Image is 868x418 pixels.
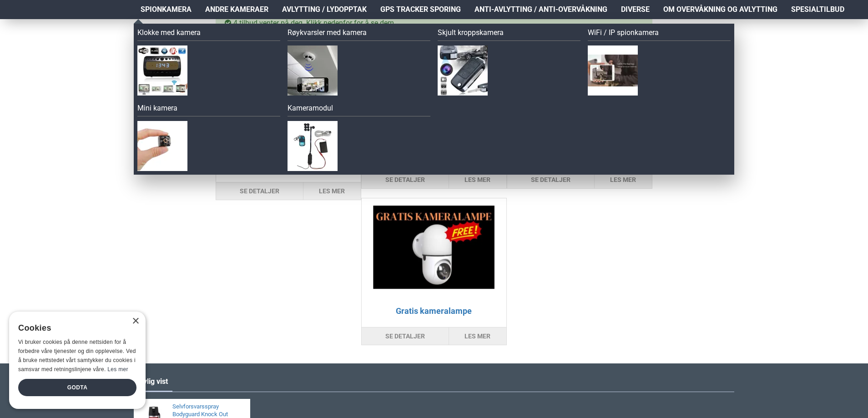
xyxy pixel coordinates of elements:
[141,4,192,15] span: Spionkamera
[137,121,187,171] img: Mini kamera
[137,27,280,41] a: Klokke med kamera
[288,27,430,41] a: Røykvarsler med kamera
[288,103,430,116] a: Kameramodul
[18,318,131,338] div: Cookies
[396,305,472,317] a: Gratis kameralampe
[663,4,777,15] span: Om overvåkning og avlytting
[134,373,172,391] a: Nylig vist
[369,206,499,289] img: Gratis kameralampe
[594,171,652,188] a: Les mer
[362,171,449,188] button: Se detaljer
[282,4,367,15] span: Avlytting / Lydopptak
[18,379,136,396] div: Godta
[132,318,139,325] div: Close
[474,4,607,15] span: Anti-avlytting / Anti-overvåkning
[449,327,506,345] a: Les mer
[791,4,844,15] span: Spesialtilbud
[380,4,461,15] span: GPS Tracker Sporing
[588,45,638,96] img: WiFi / IP spionkamera
[288,121,338,171] img: Kameramodul
[449,171,506,188] a: Les mer
[588,27,731,41] a: WiFi / IP spionkamera
[303,182,361,200] a: Les mer
[438,27,580,41] a: Skjult kroppskamera
[621,4,650,15] span: Diverse
[362,327,449,345] button: Se detaljer
[137,103,280,116] a: Mini kamera
[438,45,488,96] img: Skjult kroppskamera
[216,182,303,200] button: Se detaljer
[107,366,128,373] a: Les mer, opens a new window
[205,4,268,15] span: Andre kameraer
[137,45,187,96] img: Klokke med kamera
[18,339,136,372] span: Vi bruker cookies på denne nettsiden for å forbedre våre tjenester og din opplevelse. Ved å bruke...
[507,171,594,188] button: Se detaljer
[288,45,338,96] img: Røykvarsler med kamera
